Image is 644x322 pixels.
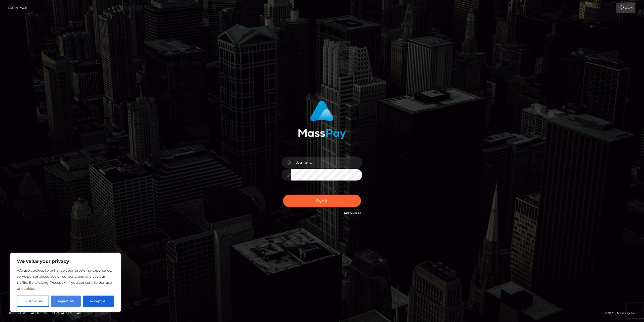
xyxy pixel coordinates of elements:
button: Accept All [83,296,114,307]
p: We value your privacy [17,258,114,264]
button: Sign in [283,195,361,207]
a: Need Help? [344,212,361,215]
a: Login [616,3,635,13]
p: We use cookies to enhance your browsing experience, serve personalised ads or content, and analys... [17,267,114,292]
a: API [75,309,85,317]
a: About Us [29,309,49,317]
div: © 2025 , MassPay Inc. [605,310,640,316]
button: Customise [17,296,49,307]
a: Login Page [8,3,27,13]
a: Contact Us [50,309,74,317]
input: Username... [291,157,362,168]
img: MassPay Login [298,101,346,139]
button: Reject All [51,296,81,307]
div: We value your privacy [10,253,121,312]
a: Homepage [6,309,28,317]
